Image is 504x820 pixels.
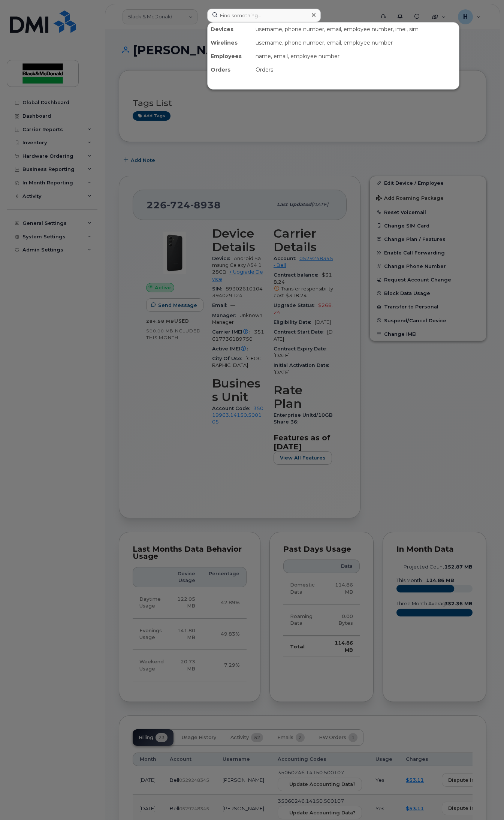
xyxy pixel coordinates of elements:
div: Wirelines [208,36,253,49]
div: name, email, employee number [253,49,459,63]
div: Orders [208,63,253,76]
div: Orders [253,63,459,76]
div: Devices [208,22,253,36]
div: username, phone number, email, employee number, imei, sim [253,22,459,36]
div: Employees [208,49,253,63]
div: username, phone number, email, employee number [253,36,459,49]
